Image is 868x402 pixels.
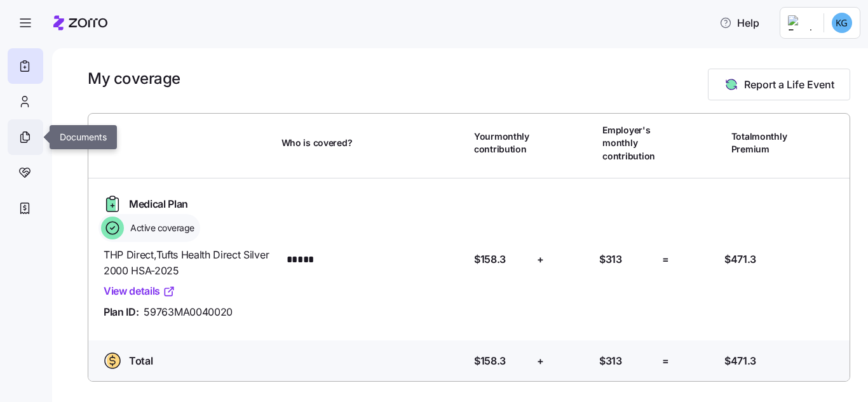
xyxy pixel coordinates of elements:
[281,137,353,149] span: Who is covered?
[599,251,622,267] span: $313
[126,222,194,234] span: Active coverage
[719,15,759,30] span: Help
[709,10,770,36] button: Help
[788,15,813,30] img: Employer logo
[731,130,787,156] span: Total monthly Premium
[537,353,544,369] span: +
[724,353,756,369] span: $471.3
[708,69,850,100] button: Report a Life Event
[602,124,656,163] span: Employer's monthly contribution
[662,251,669,267] span: =
[104,247,271,279] span: THP Direct , Tufts Health Direct Silver 2000 HSA-2025
[474,130,529,156] span: Your monthly contribution
[144,304,233,320] span: 59763MA0040020
[104,304,139,320] span: Plan ID:
[474,353,506,369] span: $158.3
[537,251,544,267] span: +
[724,251,756,267] span: $471.3
[832,13,852,33] img: 07ec92bc5d3c748e9221346a37ba747e
[744,77,834,92] span: Report a Life Event
[104,283,175,299] a: View details
[662,353,669,369] span: =
[599,353,622,369] span: $313
[88,69,180,88] h1: My coverage
[129,353,153,369] span: Total
[129,196,188,212] span: Medical Plan
[474,251,506,267] span: $158.3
